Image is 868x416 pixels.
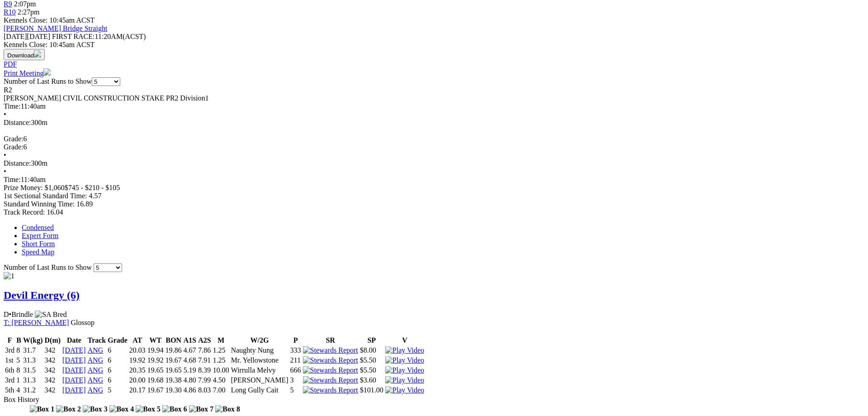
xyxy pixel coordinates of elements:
div: Number of Last Runs to Show [4,77,864,86]
td: 19.92 [147,356,164,365]
a: View replay [385,356,424,364]
th: V [385,336,425,345]
td: 4.67 [183,346,197,355]
td: Wirrulla Melvy [231,366,289,375]
th: SR [302,336,359,345]
img: Stewards Report [303,356,358,364]
span: Kennels Close: 10:45am ACST [4,16,94,24]
td: 5 [16,356,22,365]
td: 8 [16,366,22,375]
td: 1.25 [212,346,230,355]
span: Standard Winning Time: [4,200,75,208]
span: 4.57 [89,192,101,200]
span: Time: [4,102,21,110]
span: Track Record: [4,208,45,216]
span: • [9,311,12,318]
span: • [4,167,6,175]
span: Distance: [4,159,31,167]
span: 11:20AM(ACST) [52,33,146,40]
td: $5.50 [359,356,384,365]
span: [DATE] [4,33,27,40]
span: Distance: [4,119,31,126]
td: Long Gully Cait [231,386,289,395]
td: 8.39 [198,366,211,375]
a: ANG [88,386,104,394]
td: 333 [290,346,302,355]
th: AT [129,336,146,345]
td: $3.60 [359,376,384,385]
a: View replay [385,366,424,374]
td: 20.03 [129,346,146,355]
span: 16.89 [76,200,93,208]
img: Play Video [385,376,424,384]
td: 4 [16,386,22,395]
span: 1st Sectional Standard Time: [4,192,87,200]
a: [DATE] [62,346,86,354]
td: 7.91 [198,356,211,365]
img: Stewards Report [303,346,358,354]
th: P [290,336,302,345]
img: Box 3 [83,405,108,413]
td: 8 [16,346,22,355]
td: $5.50 [359,366,384,375]
a: R10 [4,8,16,16]
td: 4.50 [212,376,230,385]
td: 3 [290,376,302,385]
td: 3rd [5,346,15,355]
span: Glossop [71,319,94,326]
span: [DATE] [4,33,50,40]
span: • [4,151,6,159]
div: Kennels Close: 10:45am ACST [4,41,864,49]
td: 31.7 [23,346,43,355]
span: R2 [4,86,12,94]
img: Stewards Report [303,376,358,384]
div: 11:40am [4,102,864,110]
th: SP [359,336,384,345]
div: 300m [4,159,864,167]
td: 7.99 [198,376,211,385]
img: Box 6 [162,405,187,413]
td: 6 [107,346,128,355]
th: B [16,336,22,345]
a: View replay [385,346,424,354]
td: 19.67 [147,386,164,395]
td: 4.86 [183,386,197,395]
a: Condensed [22,224,54,231]
th: M [212,336,230,345]
a: T: [PERSON_NAME] [4,319,69,326]
td: 19.86 [165,346,182,355]
td: 6 [107,356,128,365]
td: 20.17 [129,386,146,395]
td: 4.80 [183,376,197,385]
span: • [4,110,6,118]
img: Box 5 [136,405,160,413]
td: 6th [5,366,15,375]
td: 342 [44,366,61,375]
img: Box 1 [30,405,55,413]
button: Download [4,49,45,60]
a: [DATE] [62,366,86,374]
td: 20.00 [129,376,146,385]
td: 19.65 [147,366,164,375]
td: $8.00 [359,346,384,355]
td: 342 [44,386,61,395]
span: FIRST RACE: [52,33,94,40]
td: [PERSON_NAME] [231,376,289,385]
td: 5 [290,386,302,395]
a: Short Form [22,240,55,248]
td: 5 [107,386,128,395]
td: 342 [44,376,61,385]
td: 342 [44,356,61,365]
span: Number of Last Runs to Show [4,263,92,271]
td: 10.00 [212,366,230,375]
td: 31.3 [23,356,43,365]
span: 16.04 [47,208,63,216]
a: ANG [88,356,104,364]
div: Prize Money: $1,060 [4,184,864,192]
img: Play Video [385,346,424,354]
span: Grade: [4,135,24,143]
a: ANG [88,376,104,384]
span: D Brindle [4,311,33,318]
td: 20.35 [129,366,146,375]
th: W/2G [231,336,289,345]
